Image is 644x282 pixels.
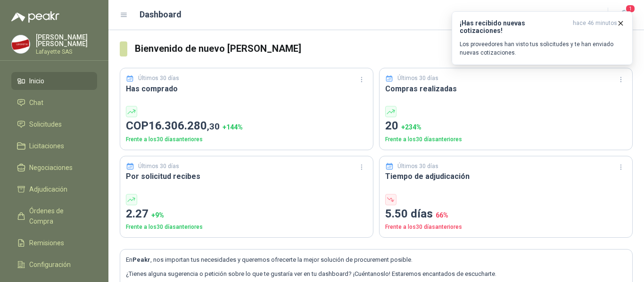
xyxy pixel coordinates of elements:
span: Remisiones [29,238,64,248]
span: Licitaciones [29,141,64,151]
p: Frente a los 30 días anteriores [126,223,367,232]
a: Solicitudes [11,115,97,133]
span: Adjudicación [29,184,67,194]
button: ¡Has recibido nuevas cotizaciones!hace 46 minutos Los proveedores han visto tus solicitudes y te ... [452,11,633,65]
p: Frente a los 30 días anteriores [126,135,367,144]
h1: Dashboard [140,8,182,21]
span: Configuración [29,259,71,270]
span: Solicitudes [29,119,62,129]
span: ,30 [207,121,220,132]
p: Últimos 30 días [397,162,438,171]
span: Órdenes de Compra [29,206,88,226]
p: [PERSON_NAME] [PERSON_NAME] [36,34,97,47]
img: Logo peakr [11,11,59,23]
span: + 234 % [401,123,421,131]
p: Últimos 30 días [397,74,438,83]
p: 20 [385,117,627,135]
p: Frente a los 30 días anteriores [385,135,627,144]
p: Últimos 30 días [138,74,179,83]
a: Negociaciones [11,159,97,177]
a: Configuración [11,256,97,274]
h3: Tiempo de adjudicación [385,170,627,182]
span: 1 [625,4,636,13]
span: hace 46 minutos [573,19,617,34]
h3: Has comprado [126,83,367,95]
p: En , nos importan tus necesidades y queremos ofrecerte la mejor solución de procurement posible. [126,255,627,265]
button: 1 [616,7,633,24]
span: Inicio [29,76,44,86]
h3: Por solicitud recibes [126,170,367,182]
p: Los proveedores han visto tus solicitudes y te han enviado nuevas cotizaciones. [460,40,625,57]
p: Frente a los 30 días anteriores [385,223,627,232]
p: 2.27 [126,205,367,223]
span: 66 % [436,211,448,219]
span: + 144 % [223,123,243,131]
a: Inicio [11,72,97,90]
span: + 9 % [151,211,164,219]
a: Órdenes de Compra [11,202,97,230]
span: 16.306.280 [149,119,220,132]
h3: Bienvenido de nuevo [PERSON_NAME] [135,41,633,56]
span: Chat [29,97,43,108]
b: Peakr [132,256,150,263]
p: 5.50 días [385,205,627,223]
p: COP [126,117,367,135]
span: Negociaciones [29,162,73,173]
h3: Compras realizadas [385,83,627,95]
p: ¿Tienes alguna sugerencia o petición sobre lo que te gustaría ver en tu dashboard? ¡Cuéntanoslo! ... [126,269,627,279]
a: Chat [11,94,97,112]
img: Company Logo [12,35,30,53]
h3: ¡Has recibido nuevas cotizaciones! [460,19,569,34]
p: Lafayette SAS [36,49,97,55]
a: Licitaciones [11,137,97,155]
p: Últimos 30 días [138,162,179,171]
a: Remisiones [11,234,97,252]
a: Adjudicación [11,180,97,198]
